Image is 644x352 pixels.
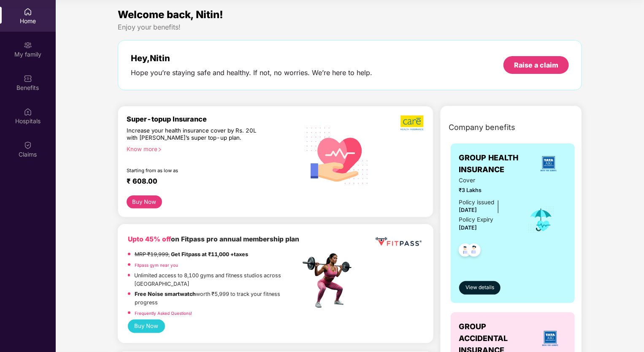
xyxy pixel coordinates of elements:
img: svg+xml;base64,PHN2ZyBpZD0iQmVuZWZpdHMiIHhtbG5zPSJodHRwOi8vd3d3LnczLm9yZy8yMDAwL3N2ZyIgd2lkdGg9Ij... [24,74,32,83]
div: Know more [127,146,295,152]
span: View details [465,284,494,292]
img: insurerLogo [539,327,562,350]
p: worth ₹5,999 to track your fitness progress [135,290,300,307]
span: Welcome back, Nitin! [118,8,223,21]
img: svg+xml;base64,PHN2ZyB4bWxucz0iaHR0cDovL3d3dy53My5vcmcvMjAwMC9zdmciIHdpZHRoPSI0OC45NDMiIGhlaWdodD... [464,241,484,262]
strong: Free Noise smartwatch [135,291,196,297]
del: MRP ₹19,999, [135,251,170,257]
b: on Fitpass pro annual membership plan [128,235,299,243]
span: right [157,147,162,152]
img: b5dec4f62d2307b9de63beb79f102df3.png [400,115,425,131]
a: Fitpass gym near you [135,263,178,268]
img: svg+xml;base64,PHN2ZyB3aWR0aD0iMjAiIGhlaWdodD0iMjAiIHZpZXdCb3g9IjAgMCAyMCAyMCIgZmlsbD0ibm9uZSIgeG... [24,41,32,49]
div: Hope you’re staying safe and healthy. If not, no worries. We’re here to help. [131,68,372,77]
div: Hey, Nitin [131,53,372,63]
div: Policy issued [459,198,495,207]
div: Starting from as low as [127,168,265,173]
strong: Get Fitpass at ₹11,000 +taxes [171,251,248,257]
button: Buy Now [128,320,165,333]
img: insurerLogo [537,152,560,175]
div: Increase your health insurance cover by Rs. 20L with [PERSON_NAME]’s super top-up plan. [127,127,264,142]
p: Unlimited access to 8,100 gyms and fitness studios across [GEOGRAPHIC_DATA] [134,271,300,288]
img: svg+xml;base64,PHN2ZyB4bWxucz0iaHR0cDovL3d3dy53My5vcmcvMjAwMC9zdmciIHdpZHRoPSI0OC45NDMiIGhlaWdodD... [455,241,476,262]
div: Enjoy your benefits! [118,23,582,32]
button: Buy Now [127,195,162,208]
div: Policy Expiry [459,215,494,224]
img: fppp.png [374,234,423,249]
span: Cover [459,176,516,185]
div: ₹ 608.00 [127,177,292,187]
a: Frequently Asked Questions! [135,311,192,316]
span: [DATE] [459,225,477,231]
img: svg+xml;base64,PHN2ZyBpZD0iSG9tZSIgeG1sbnM9Imh0dHA6Ly93d3cudzMub3JnLzIwMDAvc3ZnIiB3aWR0aD0iMjAiIG... [24,8,32,16]
img: icon [528,206,555,234]
span: ₹3 Lakhs [459,186,516,195]
span: GROUP HEALTH INSURANCE [459,152,531,176]
img: svg+xml;base64,PHN2ZyBpZD0iSG9zcGl0YWxzIiB4bWxucz0iaHR0cDovL3d3dy53My5vcmcvMjAwMC9zdmciIHdpZHRoPS... [24,108,32,116]
img: fpp.png [300,251,359,310]
span: Company benefits [449,122,516,133]
img: svg+xml;base64,PHN2ZyBpZD0iQ2xhaW0iIHhtbG5zPSJodHRwOi8vd3d3LnczLm9yZy8yMDAwL3N2ZyIgd2lkdGg9IjIwIi... [24,141,32,149]
div: Raise a claim [514,60,558,70]
img: svg+xml;base64,PHN2ZyB4bWxucz0iaHR0cDovL3d3dy53My5vcmcvMjAwMC9zdmciIHhtbG5zOnhsaW5rPSJodHRwOi8vd3... [300,117,375,193]
b: Upto 45% off [128,235,171,243]
button: View details [459,281,501,295]
span: [DATE] [459,207,477,213]
div: Super-topup Insurance [127,115,300,123]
